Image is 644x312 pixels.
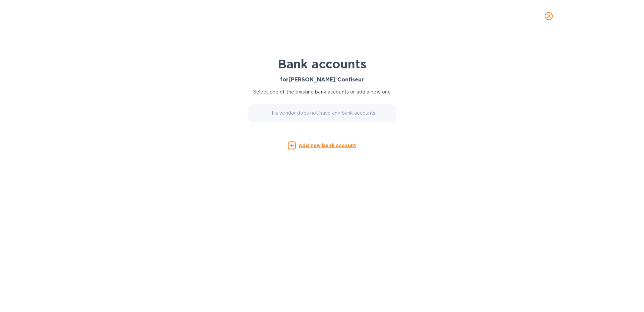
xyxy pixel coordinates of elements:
[541,8,557,24] button: close
[269,110,376,117] p: This vendor does not have any bank accounts
[278,57,366,71] b: Bank accounts
[299,143,356,148] u: Add new bank account
[244,77,400,83] h3: for [PERSON_NAME] Confiseur
[244,88,400,96] p: Select one of the existing bank accounts or add a new one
